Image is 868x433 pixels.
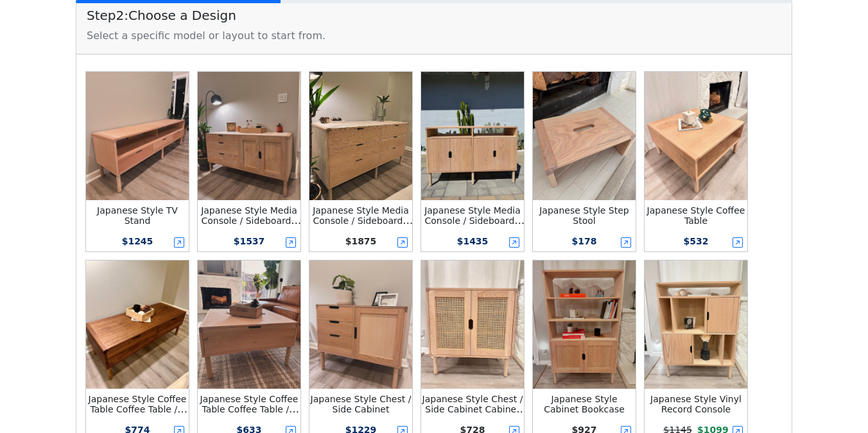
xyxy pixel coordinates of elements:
button: Japanese Style Media Console / Sideboard / CredenzaJapanese Style Media Console / Sideboard / Cre... [196,70,302,253]
div: Japanese Style Media Console / Sideboard / Credenza Media Console /w Top Shelf [421,205,524,226]
button: Japanese Style TV StandJapanese Style TV Stand$1245 [84,70,191,253]
span: $ 1537 [234,236,265,246]
small: Japanese Style Coffee Table Coffee Table /w Darwer & Shelf [200,394,300,425]
img: Japanese Style Media Console / Sideboard / Credenza Dresser w/ 6-drawer [309,72,412,200]
button: Japanese Style Media Console / Sideboard / Credenza Media Console /w Top ShelfJapanese Style Medi... [419,70,526,253]
small: Japanese Style Coffee Table Coffee Table /w 2-darwer [89,394,188,425]
div: Japanese Style Coffee Table Coffee Table /w Darwer & Shelf [198,394,300,414]
span: $ 1435 [457,236,489,246]
button: Japanese Style Coffee TableJapanese Style Coffee Table$532 [643,70,749,253]
small: Japanese Style Coffee Table [647,205,745,226]
div: Select a specific model or layout to start from. [87,28,781,44]
img: Japanese Style Chest / Side Cabinet [309,260,412,389]
button: Japanese Style Step StoolJapanese Style Step Stool$178 [531,70,638,253]
img: Japanese Style TV Stand [86,72,189,200]
div: Japanese Style TV Stand [86,205,189,226]
div: Japanese Style Cabinet Bookcase [533,394,636,414]
span: $ 1245 [122,236,153,246]
small: Japanese Style Cabinet Bookcase [544,394,625,414]
img: Japanese Style Step Stool [533,72,636,200]
small: Japanese Style Chest / Side Cabinet [311,394,412,414]
img: Japanese Style Vinyl Record Console [645,260,747,389]
button: Japanese Style Media Console / Sideboard / Credenza Dresser w/ 6-drawerJapanese Style Media Conso... [308,70,414,253]
div: Japanese Style Step Stool [533,205,636,226]
div: Japanese Style Coffee Table Coffee Table /w 2-darwer [86,394,189,414]
div: Japanese Style Coffee Table [645,205,747,226]
img: Japanese Style Media Console / Sideboard / Credenza Media Console /w Top Shelf [421,72,524,200]
span: $ 532 [684,236,709,246]
div: Japanese Style Chest / Side Cabinet Cabinet /w 2-door [421,394,524,414]
span: $ 1875 [345,236,377,246]
img: Japanese Style Chest / Side Cabinet Cabinet /w 2-door [421,260,524,389]
div: Japanese Style Vinyl Record Console [645,394,747,414]
img: Japanese Style Coffee Table Coffee Table /w Darwer & Shelf [198,260,300,389]
small: Japanese Style Vinyl Record Console [650,394,742,414]
small: Japanese Style TV Stand [97,205,178,226]
img: Japanese Style Coffee Table Coffee Table /w 2-darwer [86,260,189,389]
small: Japanese Style Media Console / Sideboard / Credenza Media Console /w Top Shelf [424,205,525,246]
img: Japanese Style Cabinet Bookcase [533,260,636,389]
small: Japanese Style Chest / Side Cabinet Cabinet /w 2-door [422,394,527,425]
div: Japanese Style Media Console / Sideboard / Credenza [198,205,300,226]
div: Japanese Style Chest / Side Cabinet [309,394,412,414]
small: Japanese Style Media Console / Sideboard / Credenza Dresser w/ 6-drawer [313,205,413,246]
small: Japanese Style Media Console / Sideboard / Credenza [201,205,301,236]
h5: Step 2 : Choose a Design [87,8,781,23]
div: Japanese Style Media Console / Sideboard / Credenza Dresser w/ 6-drawer [309,205,412,226]
img: Japanese Style Coffee Table [645,72,747,200]
small: Japanese Style Step Stool [539,205,629,226]
span: $ 178 [572,236,597,246]
img: Japanese Style Media Console / Sideboard / Credenza [198,72,300,200]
